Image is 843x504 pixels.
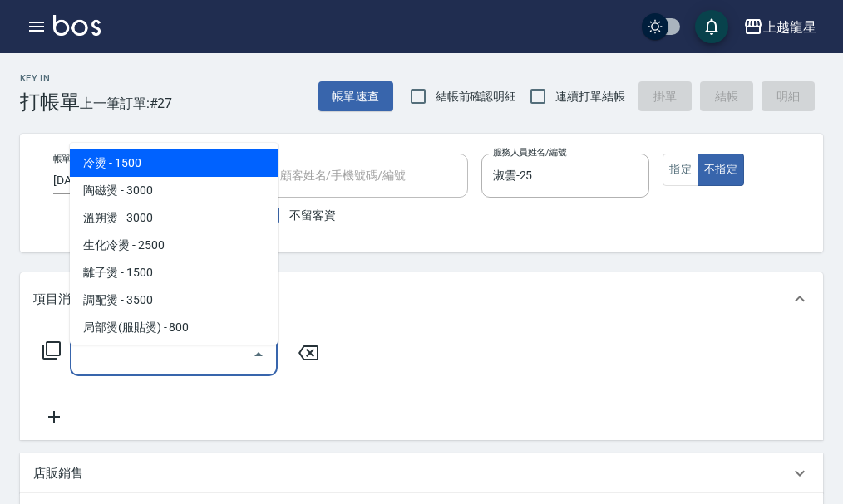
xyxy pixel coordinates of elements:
h3: 打帳單 [20,91,80,114]
input: YYYY/MM/DD hh:mm [53,167,185,194]
div: 上越龍星 [763,17,816,37]
span: 溫朔燙 - 3000 [70,204,278,232]
span: 不留客資 [289,207,336,224]
span: 連續打單結帳 [555,88,625,105]
label: 服務人員姓名/編號 [493,146,566,159]
span: 結帳前確認明細 [436,88,517,105]
span: 局部燙(服貼燙) - 800 [70,314,278,341]
h2: Key In [20,73,80,84]
button: 指定 [663,154,698,186]
button: save [695,10,728,43]
span: 陶磁燙 - 3000 [70,177,278,204]
button: 帳單速查 [318,81,393,112]
img: Logo [53,15,101,36]
button: Close [245,341,272,368]
p: 項目消費 [33,291,83,308]
div: 店販銷售 [20,453,823,493]
span: 剪髮 - 600 [70,341,278,369]
span: 冷燙 - 1500 [70,149,278,177]
span: 上一筆訂單:#27 [80,93,173,114]
span: 調配燙 - 3500 [70,286,278,314]
label: 帳單日期 [53,153,88,165]
span: 離子燙 - 1500 [70,259,278,286]
button: 上越龍星 [737,10,823,44]
button: 不指定 [698,154,744,186]
div: 項目消費 [20,272,823,325]
p: 店販銷售 [33,465,83,482]
span: 生化冷燙 - 2500 [70,232,278,259]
